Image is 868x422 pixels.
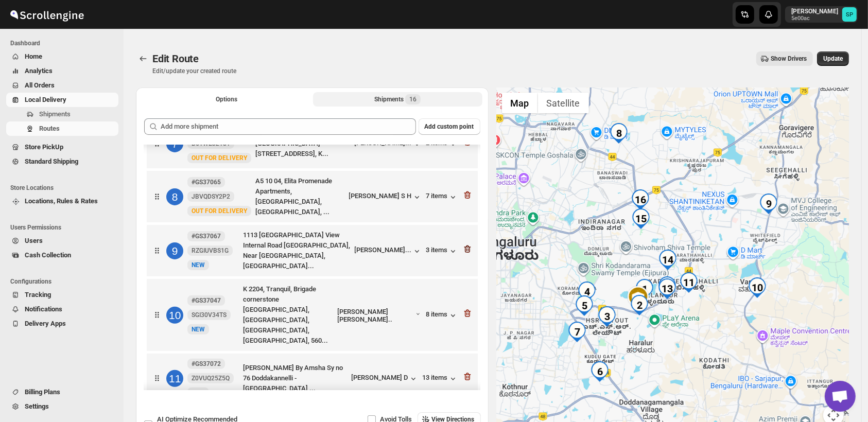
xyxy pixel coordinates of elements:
button: 8 items [426,310,458,321]
button: Show satellite imagery [538,93,589,113]
span: Dashboard [10,39,118,47]
button: Home [6,49,118,64]
button: Tracking [6,288,118,302]
span: All Orders [25,81,55,89]
span: Standard Shipping [25,157,78,165]
span: Locations, Rules & Rates [25,197,98,205]
button: Billing Plans [6,385,118,399]
button: Update [817,51,849,66]
span: Analytics [25,67,53,75]
button: Notifications [6,302,118,316]
div: 16 [630,189,651,210]
button: Delivery Apps [6,316,118,331]
button: [PERSON_NAME] D [352,374,419,384]
div: Selected Shipments [136,110,489,394]
button: [PERSON_NAME]... [355,246,422,256]
span: SGI30V34TS [192,311,227,319]
button: Routes [136,51,150,66]
span: Sulakshana Pundle [842,7,857,22]
span: Users Permissions [10,223,118,232]
span: Configurations [10,277,118,286]
button: All Route Options [142,92,311,107]
span: Tracking [25,291,51,298]
button: Show Drivers [756,51,813,66]
button: Cash Collection [6,248,118,262]
span: Edit Route [152,52,199,65]
div: 5 [574,295,595,316]
div: 4 [577,282,597,302]
div: 7 [567,322,587,342]
button: [PERSON_NAME] [PERSON_NAME].. [338,308,422,323]
button: Add custom point [419,118,480,135]
button: Settings [6,399,118,414]
button: [PERSON_NAME] S H [349,192,422,202]
span: Users [25,237,43,244]
text: SP [846,11,853,18]
div: 13 items [423,374,458,384]
div: A5 10 04, Elita Promenade Apartments, [GEOGRAPHIC_DATA], [GEOGRAPHIC_DATA], ... [255,176,345,217]
b: #GS37065 [192,179,221,186]
div: 8#GS37065JBVQDSY2P2OUT FOR DELIVERYA5 10 04, Elita Promenade Apartments, [GEOGRAPHIC_DATA], [GEOG... [147,171,478,222]
div: 9 [758,194,779,214]
div: 14 [657,250,678,270]
b: #GS37067 [192,233,221,240]
button: Show street map [502,93,538,113]
span: Add custom point [425,122,474,131]
div: 11 [166,370,183,387]
span: JBVQDSY2P2 [192,192,230,201]
span: NEW [192,326,205,333]
span: OUT FOR DELIVERY [192,154,247,162]
span: Z0VUQ25Z5Q [192,374,230,382]
span: 16 [409,95,416,103]
button: User menu [785,6,858,23]
span: Store Locations [10,184,118,192]
button: Locations, Rules & Rates [6,194,118,208]
div: 3 [597,306,617,327]
p: Edit/update your created route [152,67,236,75]
span: Store PickUp [25,143,63,151]
button: Shipments [6,107,118,121]
p: [PERSON_NAME] [791,7,838,15]
span: Delivery Apps [25,320,66,327]
span: Options [216,95,237,103]
div: 10 [747,277,768,298]
div: 1113 [GEOGRAPHIC_DATA] View Internal Road [GEOGRAPHIC_DATA], Near [GEOGRAPHIC_DATA], [GEOGRAPHIC_... [243,230,351,271]
span: OUT FOR DELIVERY [192,207,247,215]
button: Selected Shipments [313,92,482,107]
span: Update [823,55,843,63]
span: Routes [39,125,60,132]
button: Routes [6,121,118,136]
div: 11#GS37072Z0VUQ25Z5QNEW[PERSON_NAME] By Amsha Sy no 76 Doddakannelli - [GEOGRAPHIC_DATA] ...[PERS... [147,354,478,403]
div: 10#GS37047SGI30V34TSNEWK 2204, Tranquil, Brigade cornerstone [GEOGRAPHIC_DATA], [GEOGRAPHIC_DATA]... [147,279,478,351]
div: 1 [634,279,655,300]
b: #GS37072 [192,360,221,367]
div: 11 [679,272,699,293]
div: Shipments [374,94,421,104]
div: 2 [629,295,650,315]
div: 8 [609,123,629,144]
span: RZGIUVBS1G [192,247,229,255]
button: Users [6,234,118,248]
div: 9#GS37067RZGIUVBS1GNEW1113 [GEOGRAPHIC_DATA] View Internal Road [GEOGRAPHIC_DATA], Near [GEOGRAPH... [147,225,478,276]
span: Settings [25,402,49,410]
span: Home [25,52,42,60]
div: 13 [657,278,678,299]
span: Billing Plans [25,388,60,396]
a: Open chat [825,381,856,412]
span: Local Delivery [25,96,66,103]
span: NEW [192,389,205,396]
div: K 2204, Tranquil, Brigade cornerstone [GEOGRAPHIC_DATA], [GEOGRAPHIC_DATA], [GEOGRAPHIC_DATA], [G... [243,284,334,346]
span: Shipments [39,110,71,118]
span: Show Drivers [771,55,807,63]
button: Analytics [6,64,118,78]
div: 7 items [426,192,458,202]
img: ScrollEngine [8,2,85,27]
div: [PERSON_NAME]... [355,246,412,254]
div: 10 [166,307,183,324]
div: 3 items [426,246,458,256]
div: 8 [166,188,183,205]
div: 12 [657,276,678,297]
